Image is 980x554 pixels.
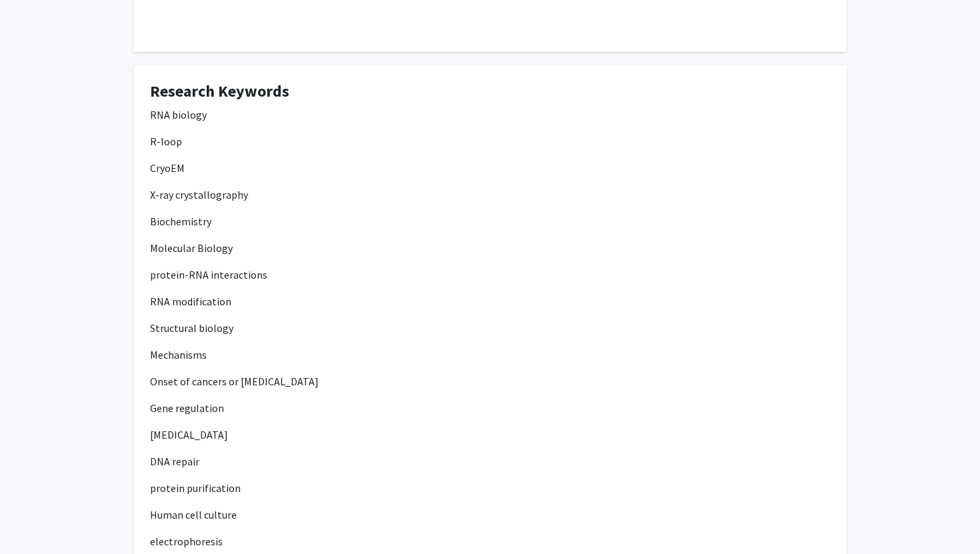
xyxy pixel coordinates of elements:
[150,453,830,469] p: DNA repair
[150,267,830,283] p: protein-RNA interactions
[150,240,830,256] p: Molecular Biology
[150,160,830,176] p: CryoEM
[150,133,830,149] p: R-loop
[150,293,830,309] p: RNA modification
[10,494,57,544] iframe: Chat
[150,187,830,203] p: X-ray crystallography
[150,400,830,416] p: Gene regulation
[150,373,830,389] p: Onset of cancers or [MEDICAL_DATA]
[150,480,830,496] p: protein purification
[150,82,830,101] h4: Research Keywords
[150,107,830,123] p: RNA biology
[150,533,830,549] p: electrophoresis
[150,213,830,229] p: Biochemistry
[150,320,830,336] p: Structural biology
[150,427,830,443] p: [MEDICAL_DATA]
[150,347,830,363] p: Mechanisms
[150,507,830,523] p: Human cell culture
